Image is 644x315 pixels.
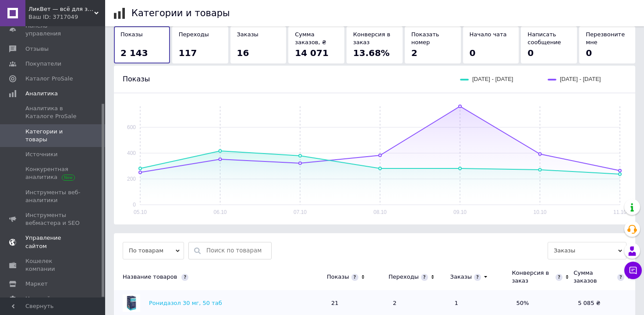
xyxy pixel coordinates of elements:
[295,31,326,45] span: Сумма заказов, ₴
[294,209,307,215] text: 07.10
[373,209,386,215] text: 08.10
[25,257,81,273] span: Кошелек компании
[127,150,136,156] text: 400
[25,165,81,181] span: Конкурентная аналитика
[25,128,81,143] span: Категории и товары
[586,48,592,58] span: 0
[206,242,267,259] input: Поиск по товарам
[548,242,626,259] span: Заказы
[25,150,57,158] span: Источники
[149,300,222,306] a: Ронидазол 30 мг, 50 таб
[127,176,136,182] text: 200
[120,48,148,58] span: 2 143
[353,31,390,45] span: Конверсия в заказ
[25,280,48,288] span: Маркет
[237,48,249,58] span: 16
[213,209,226,215] text: 06.10
[131,8,230,18] h1: Категории и товары
[295,48,329,58] span: 14 071
[120,31,143,38] span: Показы
[453,209,467,215] text: 09.10
[123,242,184,259] span: По товарам
[179,48,197,58] span: 117
[450,273,472,281] div: Заказы
[411,48,418,58] span: 2
[134,209,147,215] text: 05.10
[25,45,49,53] span: Отзывы
[411,31,439,45] span: Показать номер
[573,269,615,285] div: Сумма заказов
[25,189,81,204] span: Инструменты веб-аналитики
[586,31,625,45] span: Перезвоните мне
[527,48,534,58] span: 0
[533,209,546,215] text: 10.10
[25,22,81,38] span: Панель управления
[123,294,140,312] img: Ронидазол 30 мг, 50 таб
[133,202,136,208] text: 0
[25,295,57,303] span: Настройки
[123,75,150,83] span: Показы
[25,90,58,98] span: Аналитика
[25,105,81,120] span: Аналитика в Каталоге ProSale
[237,31,258,38] span: Заказы
[353,48,389,58] span: 13.68%
[25,234,81,250] span: Управление сайтом
[327,273,349,281] div: Показы
[28,13,105,21] div: Ваш ID: 3717049
[25,60,61,68] span: Покупатели
[127,124,136,130] text: 600
[470,31,507,38] span: Начало чата
[527,31,561,45] span: Написать сообщение
[28,5,94,13] span: ЛикВет — всё для здоровья вашего питомца
[25,211,81,227] span: Инструменты вебмастера и SEO
[389,273,419,281] div: Переходы
[179,31,209,38] span: Переходы
[512,269,553,285] div: Конверсия в заказ
[470,48,476,58] span: 0
[624,262,642,279] button: Чат с покупателем
[613,209,626,215] text: 11.10
[114,273,322,281] div: Название товаров
[25,75,73,83] span: Каталог ProSale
